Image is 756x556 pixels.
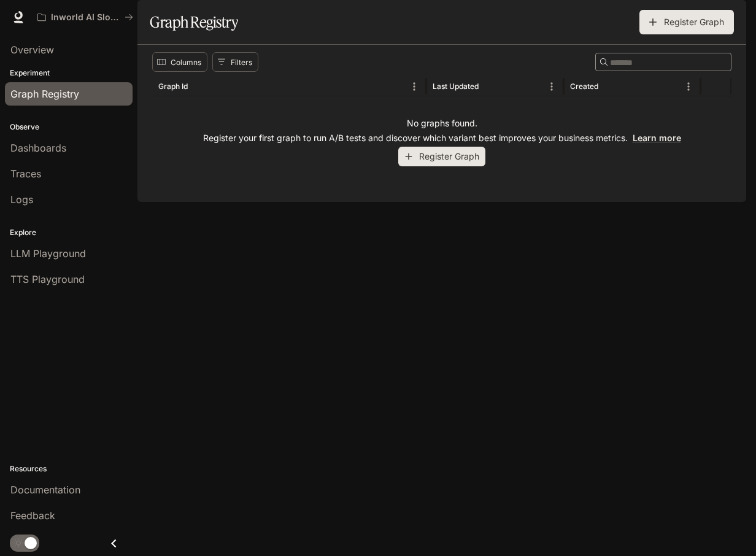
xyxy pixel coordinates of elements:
[152,52,207,72] button: Select columns
[600,77,618,96] button: Sort
[398,147,485,167] button: Register Graph
[158,82,188,91] div: Graph Id
[150,10,238,34] h1: Graph Registry
[203,132,681,144] p: Register your first graph to run A/B tests and discover which variant best improves your business...
[212,52,258,72] button: Show filters
[407,117,477,129] p: No graphs found.
[433,82,479,91] div: Last Updated
[189,77,207,96] button: Sort
[542,77,561,96] button: Menu
[51,12,120,23] p: Inworld AI Slothtopia
[480,77,498,96] button: Sort
[679,77,698,96] button: Menu
[405,77,423,96] button: Menu
[595,53,731,71] div: Search
[570,82,598,91] div: Created
[639,10,734,34] button: Register Graph
[32,5,139,29] button: All workspaces
[633,133,681,143] a: Learn more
